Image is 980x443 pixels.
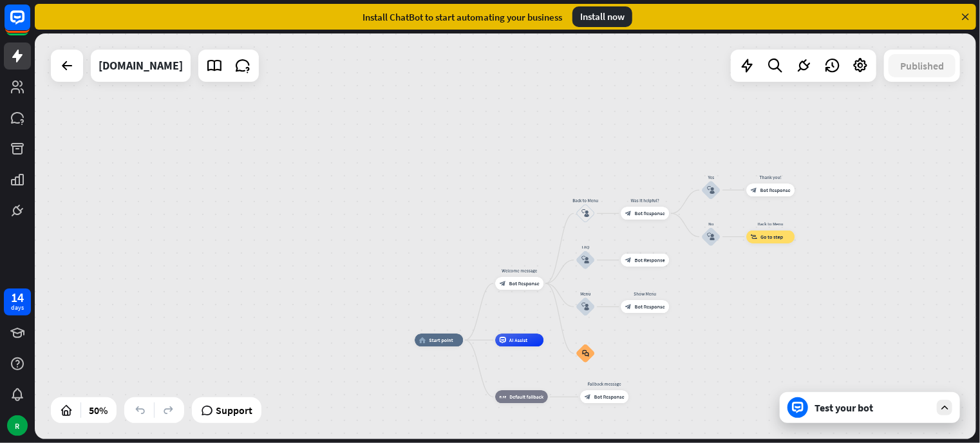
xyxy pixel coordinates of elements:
div: FAQ [566,244,605,250]
div: 50% [85,400,111,420]
div: days [11,303,24,312]
div: Menu [566,290,605,297]
div: Yes [692,174,730,180]
span: Bot Response [635,257,665,263]
i: home_2 [419,337,426,343]
div: 14 [11,292,24,303]
div: R [7,415,28,436]
div: Was it helpful? [616,197,674,203]
div: Install ChatBot to start automating your business [363,11,562,23]
span: Start point [429,337,453,343]
i: block_user_input [581,209,589,217]
span: Default fallback [509,393,543,400]
i: block_goto [751,234,758,240]
i: block_faq [582,350,589,357]
button: Published [889,54,956,77]
span: Support [216,400,252,420]
i: block_bot_response [625,257,632,263]
span: Bot Response [635,303,665,310]
div: Show Menu [616,290,674,297]
span: Bot Response [760,187,791,193]
button: Open LiveChat chat widget [10,5,49,44]
span: Bot Response [635,210,665,216]
div: Back to Menu [566,197,605,203]
i: block_fallback [500,393,507,400]
i: block_bot_response [585,393,591,400]
i: block_bot_response [500,280,506,287]
div: Install now [572,6,632,27]
i: block_user_input [581,303,589,310]
i: block_bot_response [625,303,632,310]
i: block_user_input [707,186,715,194]
div: Welcome message [491,267,549,274]
div: Back to Menu [742,221,800,227]
div: Thank you! [742,174,800,180]
span: Go to step [760,234,783,240]
span: Bot Response [594,393,625,400]
div: Fallback message [576,381,634,387]
span: Bot Response [509,280,540,287]
i: block_bot_response [751,187,757,193]
div: No [692,221,730,227]
i: block_user_input [581,256,589,264]
a: 14 days [4,288,31,316]
span: AI Assist [509,337,528,343]
div: Test your bot [815,401,930,414]
i: block_bot_response [625,210,632,216]
i: block_user_input [707,233,715,241]
div: chromq.in [99,50,183,82]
